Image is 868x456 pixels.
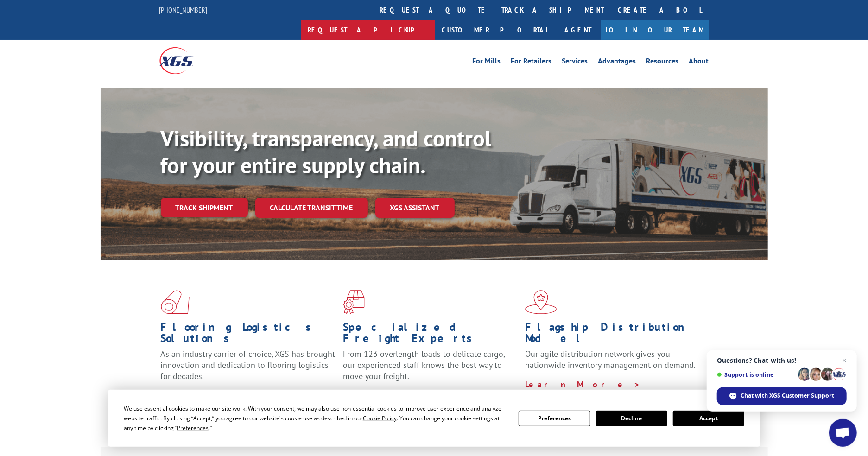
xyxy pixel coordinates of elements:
span: Our agile distribution network gives you nationwide inventory management on demand. [525,348,696,370]
span: Cookie Policy [363,414,397,422]
img: xgs-icon-focused-on-flooring-red [343,290,365,314]
a: For Retailers [511,57,552,68]
span: Chat with XGS Customer Support [741,392,835,400]
a: Track shipment [161,198,248,217]
a: Customer Portal [435,20,556,40]
span: As an industry carrier of choice, XGS has brought innovation and dedication to flooring logistics... [161,348,336,381]
button: Decline [596,411,667,426]
a: Calculate transit time [255,198,368,218]
div: We use essential cookies to make our site work. With your consent, we may also use non-essential ... [124,404,507,433]
span: Preferences [177,424,209,432]
h1: Flagship Distribution Model [525,322,700,348]
b: Visibility, transparency, and control for your entire supply chain. [161,124,492,179]
span: Close chat [839,355,850,366]
a: For Mills [473,57,501,68]
img: xgs-icon-flagship-distribution-model-red [525,290,557,314]
a: Resources [646,57,679,68]
a: XGS ASSISTANT [375,198,455,218]
a: Request a pickup [301,20,435,40]
div: Chat with XGS Customer Support [717,387,847,405]
button: Accept [673,411,744,426]
a: [PHONE_NUMBER] [159,5,208,14]
a: About [689,57,709,68]
a: Agent [556,20,601,40]
img: xgs-icon-total-supply-chain-intelligence-red [161,290,190,314]
button: Preferences [519,411,590,426]
a: Services [562,57,588,68]
div: Open chat [829,419,857,447]
a: Advantages [598,57,636,68]
p: From 123 overlength loads to delicate cargo, our experienced staff knows the best way to move you... [343,348,518,390]
span: Questions? Chat with us! [717,357,847,364]
h1: Flooring Logistics Solutions [161,322,336,348]
div: Cookie Consent Prompt [108,390,760,447]
a: Learn More > [525,379,640,390]
h1: Specialized Freight Experts [343,322,518,348]
a: Join Our Team [601,20,709,40]
span: Support is online [717,371,795,378]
